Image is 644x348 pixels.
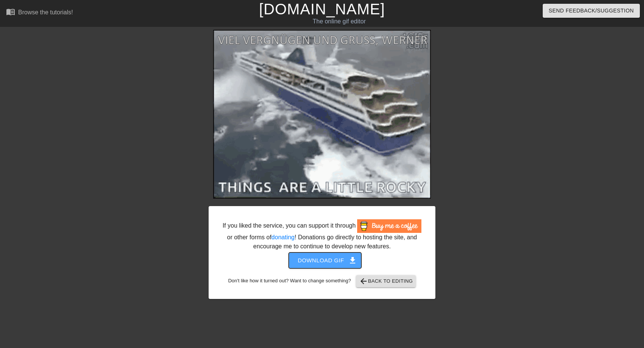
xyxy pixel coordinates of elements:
[18,9,73,15] div: Browse the tutorials!
[289,253,362,268] button: Download gif
[549,6,634,15] span: Send Feedback/Suggestion
[359,277,413,286] span: Back to Editing
[357,219,421,233] img: Buy Me A Coffee
[348,256,357,265] span: get_app
[271,234,294,240] a: donating
[298,256,353,265] span: Download gif
[213,30,431,199] img: hHZNQuAn.gif
[543,4,640,18] button: Send Feedback/Suggestion
[6,7,15,16] span: menu_book
[6,7,73,19] a: Browse the tutorials!
[359,277,368,286] span: arrow_back
[259,1,385,17] a: [DOMAIN_NAME]
[218,17,460,26] div: The online gif editor
[222,219,422,251] div: If you liked the service, you can support it through or other forms of ! Donations go directly to...
[356,275,416,287] button: Back to Editing
[283,257,362,263] a: Download gif
[220,275,424,287] div: Don't like how it turned out? Want to change something?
